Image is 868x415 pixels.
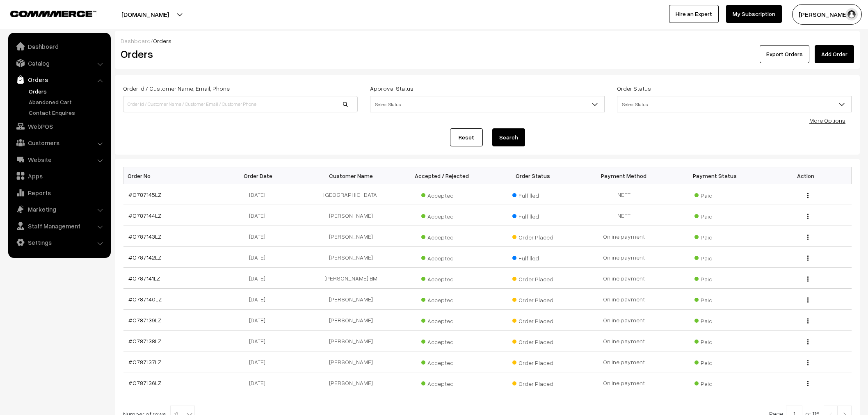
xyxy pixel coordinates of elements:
th: Accepted / Rejected [396,167,487,184]
div: / [121,36,854,45]
img: Menu [807,318,809,324]
img: Menu [807,297,809,303]
span: Accepted [421,294,462,304]
td: [GEOGRAPHIC_DATA] [305,184,396,205]
a: Hire an Expert [669,5,719,23]
th: Payment Status [669,167,761,184]
img: user [845,8,858,21]
a: WebPOS [10,119,108,134]
span: Order Placed [512,356,553,367]
a: My Subscription [726,5,782,23]
td: [DATE] [214,184,305,205]
h2: Orders [121,48,357,60]
td: [PERSON_NAME] [305,351,396,372]
span: Accepted [421,231,462,242]
th: Order Status [487,167,578,184]
a: Marketing [10,202,108,217]
span: Paid [694,189,736,200]
span: Accepted [421,252,462,262]
a: Staff Management [10,219,108,233]
span: Order Placed [512,315,553,325]
td: [DATE] [214,351,305,372]
td: NEFT [578,205,669,226]
a: #O787143LZ [128,233,161,240]
span: Paid [694,252,736,262]
td: Online payment [578,351,669,372]
span: Select Status [370,96,605,112]
td: [DATE] [214,372,305,393]
span: Accepted [421,377,462,388]
span: Orders [153,37,171,44]
td: [PERSON_NAME] BM [305,268,396,289]
img: Menu [807,214,809,219]
span: Order Placed [512,335,553,346]
td: [DATE] [214,331,305,351]
td: [PERSON_NAME] [305,205,396,226]
a: #O787139LZ [128,317,161,324]
span: Paid [694,335,736,346]
span: Paid [694,210,736,221]
button: [PERSON_NAME] [792,4,862,25]
td: [DATE] [214,268,305,289]
img: Menu [807,339,809,344]
a: Add Order [815,45,854,63]
td: [PERSON_NAME] [305,226,396,247]
a: Reports [10,185,108,200]
span: Accepted [421,335,462,346]
a: #O787145LZ [128,191,161,198]
a: #O787136LZ [128,379,161,386]
a: Website [10,152,108,167]
span: Accepted [421,210,462,221]
th: Customer Name [305,167,396,184]
td: [DATE] [214,226,305,247]
td: [DATE] [214,310,305,331]
a: #O787137LZ [128,358,161,365]
td: [DATE] [214,289,305,310]
span: Accepted [421,315,462,325]
span: Order Placed [512,231,553,242]
th: Order Date [214,167,305,184]
th: Payment Method [578,167,669,184]
span: Accepted [421,356,462,367]
a: Customers [10,135,108,150]
td: [PERSON_NAME] [305,289,396,310]
span: Paid [694,356,736,367]
a: Orders [27,87,108,96]
a: Dashboard [121,37,151,44]
span: Fulfilled [512,189,553,200]
span: Paid [694,315,736,325]
a: Abandoned Cart [27,98,108,106]
td: NEFT [578,184,669,205]
a: Apps [10,169,108,183]
a: #O787142LZ [128,254,161,261]
a: #O787140LZ [128,296,162,303]
td: [DATE] [214,205,305,226]
th: Order No [123,167,215,184]
a: #O787138LZ [128,337,161,344]
td: [PERSON_NAME] [305,372,396,393]
span: Paid [694,231,736,242]
a: Catalog [10,56,108,71]
td: Online payment [578,331,669,351]
span: Paid [694,273,736,283]
td: [PERSON_NAME] [305,247,396,268]
span: Accepted [421,189,462,200]
th: Action [761,167,852,184]
a: Dashboard [10,39,108,54]
img: Menu [807,360,809,365]
a: #O787144LZ [128,212,161,219]
td: Online payment [578,372,669,393]
span: Select Status [617,96,852,112]
img: Menu [807,193,809,198]
label: Order Status [617,84,651,93]
span: Order Placed [512,273,553,283]
span: Paid [694,377,736,388]
label: Order Id / Customer Name, Email, Phone [123,84,230,93]
span: Order Placed [512,377,553,388]
span: Select Status [617,97,851,112]
a: Settings [10,235,108,250]
span: Paid [694,294,736,304]
input: Order Id / Customer Name / Customer Email / Customer Phone [123,96,358,112]
a: Contact Enquires [27,108,108,117]
td: Online payment [578,268,669,289]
